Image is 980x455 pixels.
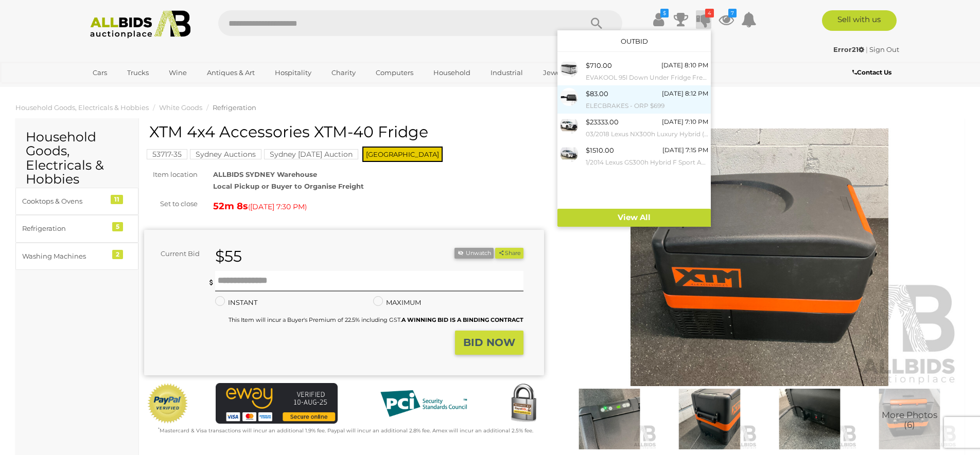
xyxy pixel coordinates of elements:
[369,64,420,81] a: Computers
[264,149,358,159] mark: Sydney [DATE] Auction
[557,142,711,170] a: $1510.00 [DATE] 7:15 PM 1/2014 Lexus GS300h Hybrid F Sport AWL10R MY14 4d Sedan Sonic Silver Meta...
[586,72,708,83] small: EVAKOOL 95l Down Under Fridge Freezer - ORP $1,850
[455,331,523,355] button: BID NOW
[571,10,622,36] button: Search
[484,64,530,81] a: Industrial
[869,45,899,53] a: Sign Out
[762,389,857,450] img: XTM 4x4 Accessories XTM-40 Fridge
[719,10,734,29] a: 7
[158,427,533,434] small: Mastercard & Visa transactions will incur an additional 1.9% fee. Paypal will incur an additional...
[147,150,187,158] a: 53717-35
[660,9,669,17] i: $
[111,195,123,204] div: 11
[586,157,708,168] small: 1/2014 Lexus GS300h Hybrid F Sport AWL10R MY14 4d Sedan Sonic Silver Metallic 2.5L - 105kW Hybrid
[84,10,196,39] img: Allbids.com.au
[862,389,957,450] a: More Photos(6)
[162,64,194,81] a: Wine
[662,88,708,99] div: [DATE] 8:12 PM
[557,57,711,85] a: $710.00 [DATE] 8:10 PM EVAKOOL 95l Down Under Fridge Freezer - ORP $1,850
[586,60,612,71] div: $710.00
[852,67,894,78] a: Contact Us
[120,64,155,81] a: Trucks
[560,60,578,78] img: 54009-1a.jpeg
[136,169,205,180] div: Item location
[560,144,578,162] img: 54081-1a_ex.jpg
[862,389,957,450] img: XTM 4x4 Accessories XTM-40 Fridge
[557,114,711,142] a: $23333.00 [DATE] 7:10 PM 03/2018 Lexus NX300h Luxury Hybrid (FWD) AYZ10R MY17 Facelift 4d Wagon S...
[586,100,708,112] small: ELECBRAKES - ORP $699
[662,144,708,156] div: [DATE] 7:15 PM
[325,64,362,81] a: Charity
[651,10,666,29] a: $
[560,88,578,106] img: 54009-2a.jpeg
[22,250,107,262] div: Washing Machines
[463,336,515,349] strong: BID NOW
[427,64,477,81] a: Household
[454,248,494,259] li: Unwatch this item
[852,68,891,76] b: Contact Us
[264,150,358,158] a: Sydney [DATE] Auction
[22,195,107,207] div: Cooktops & Ovens
[215,247,242,266] strong: $55
[147,383,189,424] img: Official PayPal Seal
[560,116,578,134] img: 53977-1a_ex.jpg
[401,316,523,323] b: A WINNING BID IS A BINDING CONTRACT
[190,150,261,158] a: Sydney Auctions
[454,248,494,259] button: Unwatch
[586,129,708,140] small: 03/2018 Lexus NX300h Luxury Hybrid (FWD) AYZ10R MY17 Facelift 4d Wagon Sonic Quartz Metallic 2.5L...
[268,64,318,81] a: Hospitality
[147,149,187,159] mark: 53717-35
[86,64,114,81] a: Cars
[661,60,708,71] div: [DATE] 8:10 PM
[213,182,364,190] strong: Local Pickup or Buyer to Organise Freight
[536,64,582,81] a: Jewellery
[586,116,619,128] div: $23333.00
[250,202,305,211] span: [DATE] 7:30 PM
[372,383,475,424] img: PCI DSS compliant
[866,45,868,53] span: |
[696,10,711,29] a: 4
[586,88,608,100] div: $83.00
[136,198,205,210] div: Set to close
[213,201,248,212] strong: 52m 8s
[373,297,421,308] label: MAXIMUM
[149,123,541,140] h1: XTM 4x4 Accessories XTM-40 Fridge
[662,116,708,128] div: [DATE] 7:10 PM
[495,248,523,259] button: Share
[705,9,714,17] i: 4
[833,45,864,53] strong: Error21
[15,188,138,215] a: Cooktops & Ovens 11
[159,103,202,112] a: White Goods
[562,389,657,450] img: XTM 4x4 Accessories XTM-40 Fridge
[22,223,107,234] div: Refrigeration
[213,170,317,178] strong: ALLBIDS SYDNEY Warehouse
[833,45,866,53] a: Error21
[362,147,443,162] span: [GEOGRAPHIC_DATA]
[557,209,711,227] a: View All
[229,316,523,323] small: This Item will incur a Buyer's Premium of 22.5% including GST.
[503,383,544,424] img: Secured by Rapid SSL
[557,85,711,114] a: $83.00 [DATE] 8:12 PM ELECBRAKES - ORP $699
[621,37,648,45] a: Outbid
[586,144,614,156] div: $1510.00
[15,103,149,112] a: Household Goods, Electricals & Hobbies
[559,129,959,386] img: XTM 4x4 Accessories XTM-40 Fridge
[215,297,257,308] label: INSTANT
[213,103,256,112] a: Refrigeration
[882,410,937,429] span: More Photos (6)
[15,243,138,270] a: Washing Machines 2
[200,64,261,81] a: Antiques & Art
[728,9,737,17] i: 7
[86,81,172,98] a: [GEOGRAPHIC_DATA]
[248,203,307,211] span: ( )
[190,149,261,159] mark: Sydney Auctions
[112,222,123,231] div: 5
[216,383,338,424] img: eWAY Payment Gateway
[662,389,757,450] img: XTM 4x4 Accessories XTM-40 Fridge
[26,130,128,187] h2: Household Goods, Electricals & Hobbies
[112,250,123,259] div: 2
[15,215,138,242] a: Refrigeration 5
